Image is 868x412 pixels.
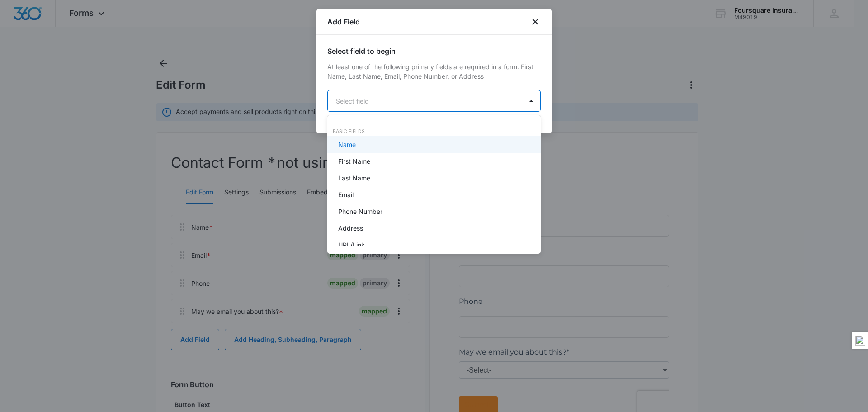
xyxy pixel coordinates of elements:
[338,156,370,166] p: First Name
[338,140,356,149] p: Name
[338,240,365,250] p: URL/Link
[338,207,382,216] p: Phone Number
[338,223,363,233] p: Address
[338,190,354,199] p: Email
[179,196,294,223] iframe: reCAPTCHA
[6,205,33,214] span: Submit
[327,128,541,135] div: Basic Fields
[338,173,370,183] p: Last Name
